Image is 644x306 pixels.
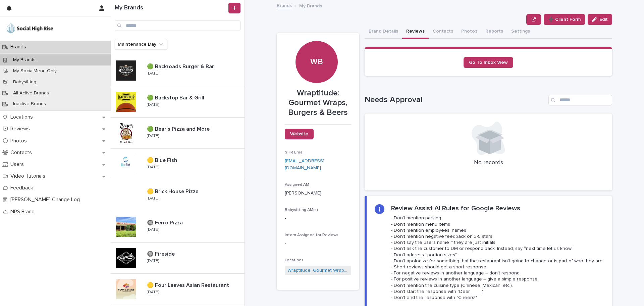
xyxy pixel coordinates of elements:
input: Search [115,20,240,31]
a: 🟡 Brick House Pizza🟡 Brick House Pizza [DATE] [111,180,245,211]
a: 🔘 Ferro Pizza🔘 Ferro Pizza [DATE] [111,211,245,243]
p: Feedback [8,185,39,191]
span: Go To Inbox View [469,60,508,65]
span: Locations [285,258,304,262]
p: - Don’t mention parking - Don’t mention menu items - Don’t mention employees' names - Don’t menti... [391,215,604,301]
p: [DATE] [147,196,159,201]
span: Intern Assigned for Reviews [285,233,338,237]
p: 🟢 Backroads Burger & Bar [147,62,215,70]
p: NPS Brand [8,209,40,215]
p: Photos [8,138,32,144]
button: Brand Details [365,25,402,39]
span: Assigned AM [285,183,309,187]
p: [DATE] [147,259,159,263]
p: Contacts [8,149,37,156]
button: Maintenance Day [115,39,167,50]
p: Inactive Brands [8,101,51,107]
a: 🟢 Backroads Burger & Bar🟢 Backroads Burger & Bar [DATE] [111,55,245,86]
input: Search [548,95,612,105]
a: 🟢 Backstop Bar & Grill🟢 Backstop Bar & Grill [DATE] [111,86,245,118]
p: [DATE] [147,165,159,170]
p: 🟢 Bear's Pizza and More [147,125,211,132]
button: Photos [457,25,481,39]
p: [PERSON_NAME] [285,190,351,197]
div: WB [296,15,337,67]
p: 🔘 Fireside [147,250,176,257]
p: All Active Brands [8,90,54,96]
p: 🟢 Backstop Bar & Grill [147,93,206,101]
p: 🟡 Brick House Pizza [147,187,200,195]
a: Website [285,129,314,139]
button: Edit [588,14,612,25]
button: Reviews [402,25,429,39]
p: Video Tutorials [8,173,51,179]
p: Reviews [8,126,35,132]
p: My Brands [8,57,41,63]
p: Brands [8,44,32,50]
a: 🟡 Four Leaves Asian Restaurant🟡 Four Leaves Asian Restaurant [DATE] [111,274,245,305]
img: o5DnuTxEQV6sW9jFYBBf [5,22,54,35]
h2: Review Assist AI Rules for Google Reviews [391,204,520,212]
span: Babysitting AM(s) [285,208,318,212]
p: - [285,215,351,222]
p: [DATE] [147,102,159,107]
p: [DATE] [147,71,159,76]
p: No records [373,159,604,167]
p: [DATE] [147,134,159,138]
p: - [285,240,351,247]
p: My SocialMenu Only [8,68,62,74]
p: Wraptitude: Gourmet Wraps, Burgers & Beers [285,88,351,117]
button: Settings [507,25,534,39]
p: [DATE] [147,227,159,232]
p: 🔘 Ferro Pizza [147,218,184,226]
p: Locations [8,114,38,120]
p: [DATE] [147,290,159,295]
a: 🟢 Bear's Pizza and More🟢 Bear's Pizza and More [DATE] [111,118,245,149]
h1: My Brands [115,4,227,12]
button: Reports [481,25,507,39]
span: Edit [599,17,608,22]
p: My Brands [299,2,322,9]
p: Users [8,161,29,168]
a: Brands [277,1,292,9]
a: Wraptitude: Gourmet Wraps, Burgers & Beers [287,267,348,274]
span: Website [290,132,308,136]
a: Go To Inbox View [464,57,513,68]
p: [PERSON_NAME] Change Log [8,196,85,203]
p: Babysitting [8,79,42,85]
button: ➕ Client Form [544,14,585,25]
a: 🔘 Fireside🔘 Fireside [DATE] [111,243,245,274]
a: 🟡 Blue Fish🟡 Blue Fish [DATE] [111,149,245,180]
span: SHR Email [285,150,305,155]
p: 🟡 Four Leaves Asian Restaurant [147,281,230,289]
span: ➕ Client Form [548,16,581,23]
a: [EMAIL_ADDRESS][DOMAIN_NAME] [285,159,324,170]
h1: Needs Approval [365,95,546,105]
p: 🟡 Blue Fish [147,156,178,164]
button: Contacts [429,25,457,39]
